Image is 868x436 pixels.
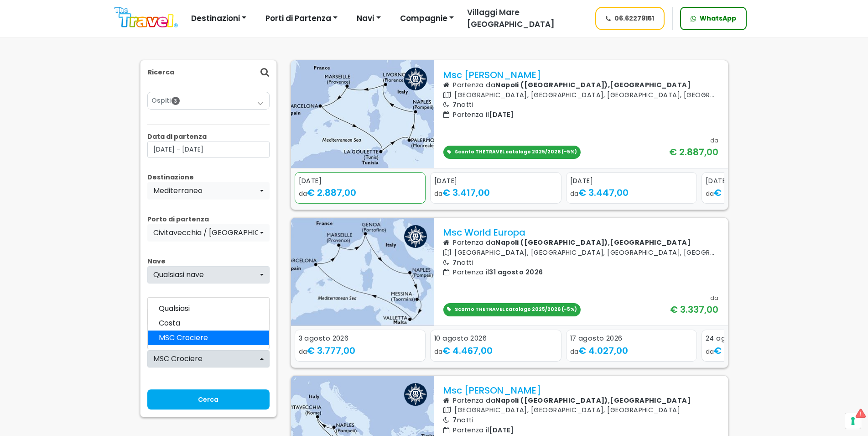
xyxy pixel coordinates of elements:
[153,269,258,280] div: Qualsiasi nave
[443,100,719,110] p: notti
[495,80,691,89] b: Napoli ([GEOGRAPHIC_DATA]),[GEOGRAPHIC_DATA]
[299,186,422,200] div: da
[443,238,719,248] p: Partenza da
[434,334,557,344] div: 10 agosto 2026
[443,268,719,278] p: Partenza il
[570,344,693,357] div: da
[404,68,427,90] img: msc logo
[299,334,422,344] div: 3 agosto 2026
[159,332,208,343] span: MSC Crociere
[669,145,718,159] div: € 2.887,00
[434,344,557,357] div: da
[153,353,258,364] div: MSC Crociere
[443,248,719,258] p: [GEOGRAPHIC_DATA], [GEOGRAPHIC_DATA], [GEOGRAPHIC_DATA], [GEOGRAPHIC_DATA], [GEOGRAPHIC_DATA], [G...
[443,80,719,90] p: Partenza da
[140,60,276,84] div: Ricerca
[706,334,829,344] div: 24 agosto 2026
[307,186,356,199] span: € 2.887,00
[147,350,270,368] button: MSC Crociere
[566,330,697,364] div: 3 / 5
[570,334,693,344] div: 17 agosto 2026
[452,415,457,425] span: 7
[443,110,719,120] p: Partenza il
[714,186,760,199] span: € 3.177,00
[443,227,719,238] p: Msc World Europa
[295,330,426,362] a: 3 agosto 2026 da€ 3.777,00
[578,344,628,357] span: € 4.027,00
[442,344,493,357] span: € 4.467,00
[307,344,355,357] span: € 3.777,00
[702,172,833,204] a: [DATE] da€ 3.177,00
[295,172,426,206] div: 1 / 5
[430,172,561,206] div: 2 / 5
[153,185,258,196] div: Mediterraneo
[394,10,460,28] button: Compagnie
[299,344,422,357] div: da
[578,186,629,199] span: € 3.447,00
[566,172,697,206] div: 3 / 5
[443,90,719,100] p: [GEOGRAPHIC_DATA], [GEOGRAPHIC_DATA], [GEOGRAPHIC_DATA], [GEOGRAPHIC_DATA], [GEOGRAPHIC_DATA][PER...
[489,268,543,277] span: 31 agosto 2026
[706,176,829,186] div: [DATE]
[710,136,719,145] div: da
[430,330,561,362] a: 10 agosto 2026 da€ 4.467,00
[291,60,434,168] img: UWSR.jpg
[185,10,252,28] button: Destinazioni
[291,218,434,326] img: UW1D.jpg
[295,172,426,204] a: [DATE] da€ 2.887,00
[566,172,697,204] a: [DATE] da€ 3.447,00
[147,132,270,142] p: Data di partenza
[680,7,747,30] a: WhatsApp
[702,330,833,364] div: 4 / 5
[702,330,833,362] a: 24 agosto 2026 da€ 4.357,00
[706,344,829,357] div: da
[706,186,829,200] div: da
[351,10,386,28] button: Navi
[442,186,490,199] span: € 3.417,00
[495,396,691,405] b: Napoli ([GEOGRAPHIC_DATA]),[GEOGRAPHIC_DATA]
[404,383,427,406] img: msc logo
[147,224,270,242] button: Civitavecchia / Roma
[159,303,190,314] span: Qualsiasi
[114,7,178,28] img: Logo The Travel
[452,100,457,109] span: 7
[443,227,719,316] a: Msc World Europa Partenza daNapoli ([GEOGRAPHIC_DATA]),[GEOGRAPHIC_DATA] [GEOGRAPHIC_DATA], [GEOG...
[495,238,691,247] b: Napoli ([GEOGRAPHIC_DATA]),[GEOGRAPHIC_DATA]
[570,176,693,186] div: [DATE]
[443,69,719,80] p: Msc [PERSON_NAME]
[460,7,587,30] a: Villaggi Mare [GEOGRAPHIC_DATA]
[467,7,555,30] span: Villaggi Mare [GEOGRAPHIC_DATA]
[443,69,719,159] a: Msc [PERSON_NAME] Partenza daNapoli ([GEOGRAPHIC_DATA]),[GEOGRAPHIC_DATA] [GEOGRAPHIC_DATA], [GEO...
[443,405,719,415] p: [GEOGRAPHIC_DATA], [GEOGRAPHIC_DATA], [GEOGRAPHIC_DATA]
[159,318,180,329] span: Costa
[434,176,557,186] div: [DATE]
[147,215,270,224] p: Porto di partenza
[714,344,764,357] span: € 4.357,00
[443,425,719,436] p: Partenza il
[702,172,833,206] div: 4 / 5
[147,173,270,182] p: Destinazione
[700,14,736,23] span: WhatsApp
[147,182,270,200] button: Mediterraneo
[670,303,718,316] div: € 3.337,00
[489,425,514,435] span: [DATE]
[260,10,343,28] button: Porti di Partenza
[147,257,270,266] p: Nave
[595,7,665,30] a: 06.62279151
[570,186,693,200] div: da
[299,176,422,186] div: [DATE]
[434,186,557,200] div: da
[147,389,270,410] input: Cerca
[710,294,719,303] div: da
[151,96,265,105] a: Ospiti3
[489,110,514,119] span: [DATE]
[455,148,577,155] span: Sconto THETRAVEL catalogo 2025/2026 (-5%)
[455,306,577,313] span: Sconto THETRAVEL catalogo 2025/2026 (-5%)
[614,14,654,23] span: 06.62279151
[172,97,180,105] span: 3
[443,258,719,268] p: notti
[443,385,719,396] p: Msc [PERSON_NAME]
[443,415,719,425] p: notti
[147,266,270,284] button: Qualsiasi nave
[295,330,426,364] div: 1 / 5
